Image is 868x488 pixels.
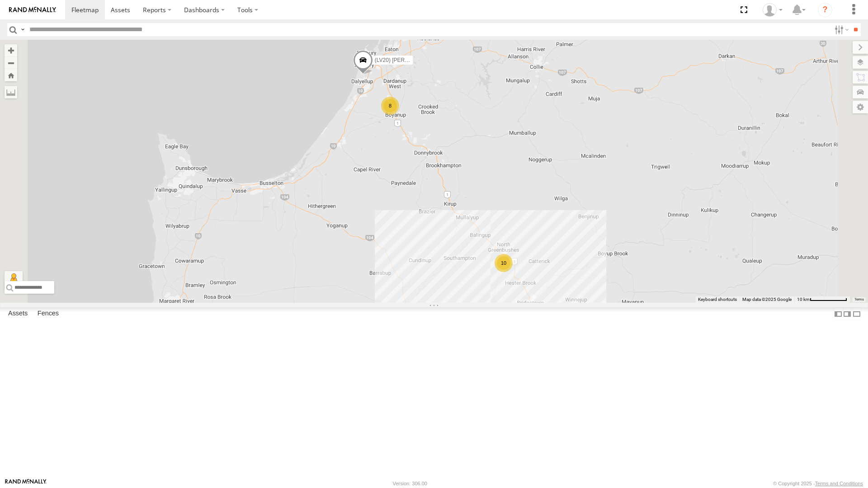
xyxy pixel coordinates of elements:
[5,86,17,99] label: Measure
[852,307,861,320] label: Hide Summary Table
[5,479,47,488] a: Visit our Website
[815,481,863,486] a: Terms and Conditions
[794,296,850,303] button: Map Scale: 10 km per 79 pixels
[797,297,810,302] span: 10 km
[381,97,399,115] div: 8
[854,298,864,301] a: Terms (opens in new tab)
[834,307,843,320] label: Dock Summary Table to the Left
[831,23,850,36] label: Search Filter Options
[759,3,786,17] div: Sandra Machin
[9,7,56,13] img: rand-logo.svg
[5,271,23,289] button: Drag Pegman onto the map to open Street View
[33,308,63,320] label: Fences
[19,23,26,36] label: Search Query
[773,481,863,486] div: © Copyright 2025 -
[375,57,437,63] span: (LV20) [PERSON_NAME]
[818,3,832,17] i: ?
[5,56,17,69] button: Zoom out
[393,481,427,486] div: Version: 306.00
[5,69,17,81] button: Zoom Home
[853,101,868,113] label: Map Settings
[5,44,17,56] button: Zoom in
[4,308,32,320] label: Assets
[495,254,513,272] div: 10
[698,296,737,303] button: Keyboard shortcuts
[742,297,792,302] span: Map data ©2025 Google
[843,307,852,320] label: Dock Summary Table to the Right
